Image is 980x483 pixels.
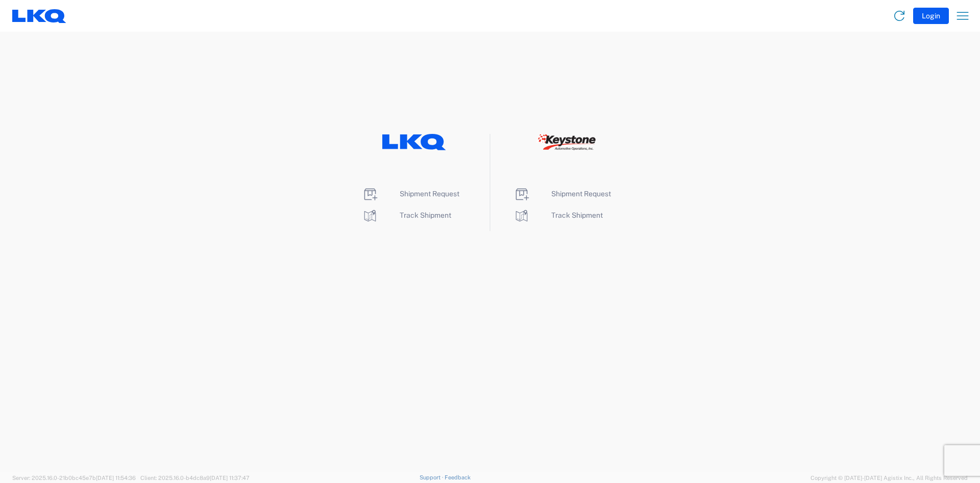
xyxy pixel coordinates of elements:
a: Feedback [445,474,471,480]
span: Server: 2025.16.0-21b0bc45e7b [12,475,136,481]
span: Track Shipment [400,211,451,219]
a: Shipment Request [513,190,611,198]
span: Client: 2025.16.0-b4dc8a9 [140,475,250,481]
span: Shipment Request [551,190,611,198]
a: Track Shipment [513,211,603,219]
a: Track Shipment [362,211,451,219]
span: [DATE] 11:54:36 [96,475,136,481]
span: [DATE] 11:37:47 [210,475,250,481]
a: Shipment Request [362,190,459,198]
span: Track Shipment [551,211,603,219]
span: Shipment Request [400,190,459,198]
span: Copyright © [DATE]-[DATE] Agistix Inc., All Rights Reserved [811,473,968,482]
button: Login [913,8,949,24]
a: Support [420,474,445,480]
